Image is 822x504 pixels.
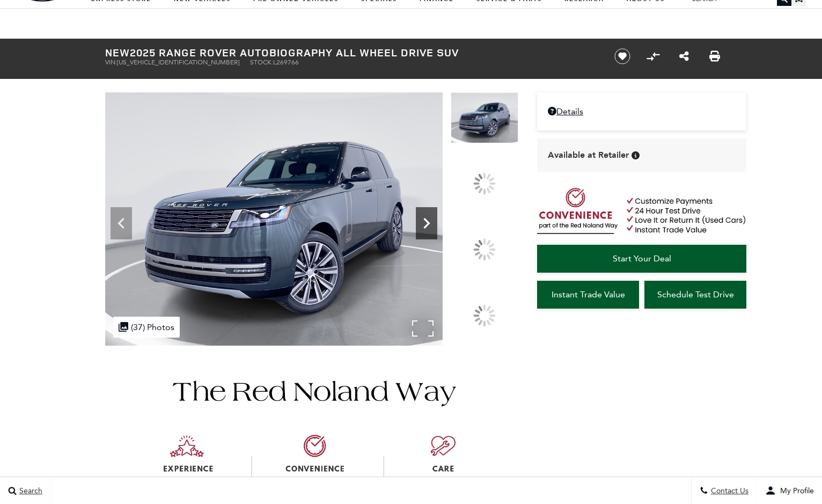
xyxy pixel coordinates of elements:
[611,48,634,65] button: Save vehicle
[552,289,625,300] span: Instant Trade Value
[537,314,746,483] iframe: YouTube video player
[451,92,518,143] img: New 2025 Belgravia Green LAND ROVER Autobiography image 1
[613,253,671,264] span: Start Your Deal
[709,50,720,63] a: Print this New 2025 Range Rover Autobiography All Wheel Drive SUV
[776,486,814,495] span: My Profile
[105,92,443,346] img: New 2025 Belgravia Green LAND ROVER Autobiography image 1
[644,281,746,309] a: Schedule Test Drive
[708,486,748,495] span: Contact Us
[537,281,639,309] a: Instant Trade Value
[250,59,273,66] span: Stock:
[17,486,42,495] span: Search
[645,48,661,64] button: Compare vehicle
[537,245,746,273] a: Start Your Deal
[679,50,689,63] a: Share this New 2025 Range Rover Autobiography All Wheel Drive SUV
[117,59,239,66] span: [US_VEHICLE_IDENTIFICATION_NUMBER]
[632,151,640,159] div: Vehicle is in stock and ready for immediate delivery. Due to demand, availability is subject to c...
[113,317,180,338] div: (37) Photos
[273,59,299,66] span: L269766
[105,47,596,59] h1: 2025 Range Rover Autobiography All Wheel Drive SUV
[548,149,629,161] span: Available at Retailer
[757,477,822,504] button: user-profile-menu
[548,106,736,116] a: Details
[105,59,117,66] span: VIN:
[105,45,130,60] strong: New
[657,289,734,300] span: Schedule Test Drive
